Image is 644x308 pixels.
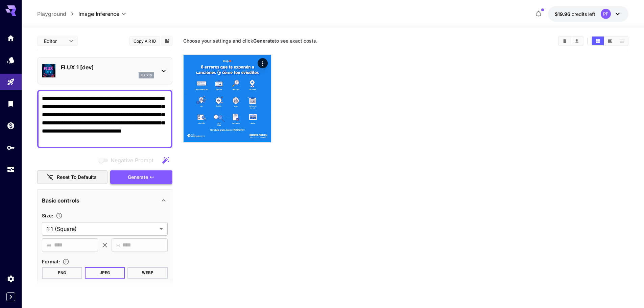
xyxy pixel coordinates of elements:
[42,61,168,81] div: FLUX.1 [dev]flux1d
[127,267,168,279] button: WEBP
[7,56,15,64] div: Models
[616,37,628,45] button: Show media in list view
[85,267,125,279] button: JPEG
[47,241,51,249] span: W
[47,225,157,233] span: 1:1 (Square)
[601,9,611,19] div: PF
[258,58,268,68] div: Actions
[7,165,15,174] div: Usage
[42,192,168,209] div: Basic controls
[555,10,595,18] div: $19.9632
[111,156,153,164] span: Negative Prompt
[559,37,571,45] button: Clear All
[44,38,65,45] span: Editor
[42,213,53,218] span: Size :
[7,99,15,108] div: Library
[555,11,572,17] span: $19.96
[116,241,120,249] span: H
[60,258,72,265] button: Choose the file format for the output image.
[558,36,583,46] div: Clear AllDownload All
[37,10,66,18] a: Playground
[6,292,15,301] button: Expand sidebar
[37,170,108,184] button: Reset to defaults
[164,37,170,45] button: Add to library
[37,10,78,18] nav: breadcrumb
[7,78,15,86] div: Playground
[604,37,616,45] button: Show media in video view
[7,275,15,283] div: Settings
[61,63,154,71] p: FLUX.1 [dev]
[42,259,60,264] span: Format :
[572,11,595,17] span: credits left
[97,156,159,164] span: Negative prompts are not compatible with the selected model.
[7,34,15,42] div: Home
[110,170,172,184] button: Generate
[253,38,275,44] b: Generate
[7,143,15,152] div: API Keys
[7,121,15,130] div: Wallet
[128,173,148,182] span: Generate
[571,37,583,45] button: Download All
[129,36,160,46] button: Copy AIR ID
[53,212,65,219] button: Adjust the dimensions of the generated image by specifying its width and height in pixels, or sel...
[78,10,119,18] span: Image Inference
[184,55,271,142] img: 2Q==
[141,73,152,78] p: flux1d
[548,6,628,22] button: $19.9632PF
[591,36,628,46] div: Show media in grid viewShow media in video viewShow media in list view
[42,267,82,279] button: PNG
[592,37,604,45] button: Show media in grid view
[183,38,317,44] span: Choose your settings and click to see exact costs.
[42,196,79,205] p: Basic controls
